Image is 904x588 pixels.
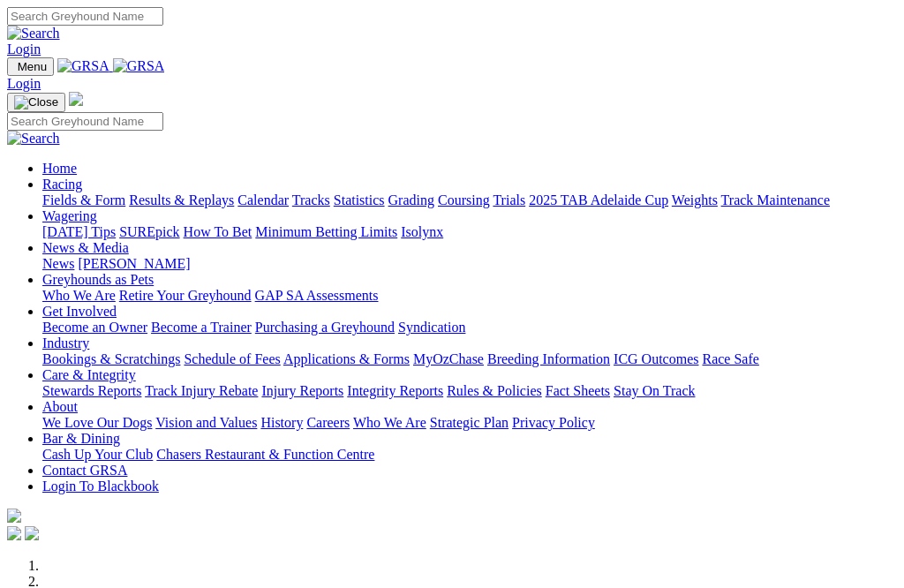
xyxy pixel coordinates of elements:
button: Toggle navigation [7,57,54,76]
a: Industry [42,335,89,351]
a: How To Bet [184,224,252,239]
a: Tracks [292,192,330,207]
a: Purchasing a Greyhound [255,320,395,335]
a: Get Involved [42,304,117,319]
a: Vision and Values [155,415,257,430]
img: logo-grsa-white.png [69,92,83,106]
a: Bookings & Scratchings [42,351,180,366]
a: Home [42,161,77,176]
a: GAP SA Assessments [255,288,379,303]
div: News & Media [42,256,897,272]
span: Menu [18,60,47,73]
a: Racing [42,177,82,192]
a: Contact GRSA [42,463,127,478]
a: Track Injury Rebate [145,383,258,398]
a: Schedule of Fees [184,351,280,366]
a: Statistics [334,192,385,207]
a: Login [7,76,41,91]
a: Race Safe [702,351,758,366]
input: Search [7,7,163,26]
a: Bar & Dining [42,431,120,446]
a: Results & Replays [129,192,234,207]
a: Who We Are [42,288,116,303]
a: Wagering [42,208,97,223]
img: GRSA [57,58,109,74]
input: Search [7,112,163,131]
a: Applications & Forms [283,351,410,366]
a: Breeding Information [487,351,610,366]
a: Integrity Reports [347,383,443,398]
a: Who We Are [353,415,426,430]
a: [DATE] Tips [42,224,116,239]
div: Industry [42,351,897,367]
div: Greyhounds as Pets [42,288,897,304]
a: Trials [493,192,525,207]
img: logo-grsa-white.png [7,509,21,523]
a: Track Maintenance [721,192,830,207]
a: Fields & Form [42,192,125,207]
a: Become an Owner [42,320,147,335]
a: Care & Integrity [42,367,136,382]
a: History [260,415,303,430]
div: Bar & Dining [42,447,897,463]
a: Login [7,41,41,57]
a: Greyhounds as Pets [42,272,154,287]
a: Strategic Plan [430,415,508,430]
a: Login To Blackbook [42,479,159,494]
a: Isolynx [401,224,443,239]
a: Calendar [237,192,289,207]
a: SUREpick [119,224,179,239]
div: Care & Integrity [42,383,897,399]
a: 2025 TAB Adelaide Cup [529,192,668,207]
a: Retire Your Greyhound [119,288,252,303]
div: About [42,415,897,431]
a: Stay On Track [614,383,695,398]
div: Racing [42,192,897,208]
a: Become a Trainer [151,320,252,335]
a: About [42,399,78,414]
a: Minimum Betting Limits [255,224,397,239]
a: [PERSON_NAME] [78,256,190,271]
a: News [42,256,74,271]
a: Stewards Reports [42,383,141,398]
img: facebook.svg [7,526,21,540]
a: Chasers Restaurant & Function Centre [156,447,374,462]
a: Cash Up Your Club [42,447,153,462]
a: Grading [388,192,434,207]
img: Search [7,131,60,147]
div: Wagering [42,224,897,240]
a: Careers [306,415,350,430]
button: Toggle navigation [7,93,65,112]
div: Get Involved [42,320,897,335]
img: Search [7,26,60,41]
a: Injury Reports [261,383,343,398]
a: ICG Outcomes [614,351,698,366]
a: News & Media [42,240,129,255]
a: Rules & Policies [447,383,542,398]
a: Syndication [398,320,465,335]
a: Weights [672,192,718,207]
a: Coursing [438,192,490,207]
img: GRSA [113,58,165,74]
a: We Love Our Dogs [42,415,152,430]
a: MyOzChase [413,351,484,366]
img: Close [14,95,58,109]
img: twitter.svg [25,526,39,540]
a: Fact Sheets [546,383,610,398]
a: Privacy Policy [512,415,595,430]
